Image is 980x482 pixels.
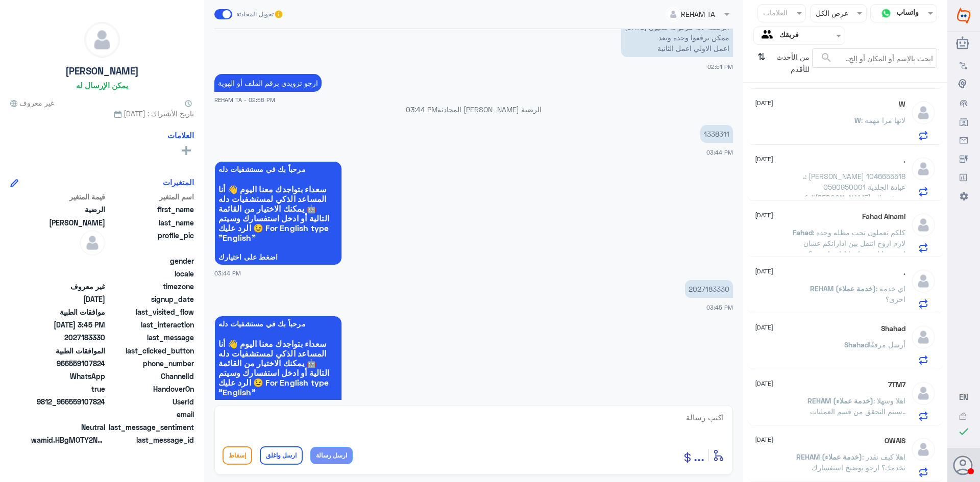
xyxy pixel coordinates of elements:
[861,116,905,124] span: : لانها مرا مهمه
[755,98,773,108] span: [DATE]
[107,358,194,369] span: phone_number
[803,228,905,258] span: : كلكم تعملون تحت مظله وحده لازم اروح اتنقل بين اداراتكم عشان اجيب بيانات تحتاجها اداره اخرى.؟
[700,125,733,143] p: 21/8/2025, 3:44 PM
[31,281,105,292] span: غير معروف
[885,437,905,445] h5: OWAIS
[107,435,194,445] span: last_message_id
[706,149,733,156] span: 03:44 PM
[911,212,936,238] img: defaultAdmin.png
[903,156,905,165] h5: .
[807,396,873,405] span: REHAM (خدمة عملاء)
[694,446,704,464] span: ...
[31,204,105,215] span: الرضية
[854,116,861,124] span: W
[107,384,194,394] span: HandoverOn
[957,8,970,24] img: Widebot Logo
[107,319,194,330] span: last_interaction
[163,177,194,187] h6: المتغيرات
[862,212,905,221] h5: Fahad Alnami
[31,384,105,394] span: true
[107,396,194,407] span: UserId
[260,446,303,465] button: ارسل واغلق
[876,284,905,303] span: : اي خدمة اخرى؟
[31,358,105,369] span: 966559107824
[903,268,905,277] h5: .
[218,184,338,242] span: سعداء بتواجدك معنا اليوم 👋 أنا المساعد الذكي لمستشفيات دله 🤖 يمكنك الاختيار من القائمة التالية أو...
[820,49,832,66] button: search
[685,280,733,298] p: 21/8/2025, 3:45 PM
[911,437,936,462] img: defaultAdmin.png
[878,6,894,21] img: whatsapp.png
[107,256,194,266] span: gender
[31,256,105,266] span: null
[31,345,105,356] span: الموافقات الطبية
[621,7,733,57] p: 21/8/2025, 2:51 PM
[795,172,905,202] span: : [PERSON_NAME] 1046655518 0590950001 عيادة الجلدية الدكتور[PERSON_NAME] صرف علاج
[706,304,733,311] span: 03:45 PM
[959,392,968,402] button: EN
[218,253,338,261] span: اضغط على اختيارك
[755,379,773,388] span: [DATE]
[762,28,777,43] img: yourTeam.svg
[869,340,905,349] span: أرسل مرفقًا
[911,324,936,350] img: defaultAdmin.png
[820,52,832,64] span: search
[888,380,905,389] h5: 7TM7
[31,332,105,343] span: 2027183330
[214,104,733,115] p: الرضية [PERSON_NAME] المحادثة
[755,435,773,444] span: [DATE]
[881,324,905,333] h5: Shahad
[762,7,788,20] div: العلامات
[107,294,194,305] span: signup_date
[31,371,105,382] span: 2
[707,63,733,70] span: 02:51 PM
[959,392,968,401] span: EN
[911,100,936,125] img: defaultAdmin.png
[107,281,194,292] span: timezone
[107,345,194,356] span: last_clicked_button
[214,95,275,104] span: REHAM TA - 02:56 PM
[406,105,437,114] span: 03:44 PM
[107,422,194,433] span: last_message_sentiment
[755,267,773,276] span: [DATE]
[31,396,105,407] span: 9812_966559107824
[107,307,194,317] span: last_visited_flow
[958,425,970,438] i: check
[107,230,194,253] span: profile_pic
[694,444,704,467] button: ...
[31,319,105,330] span: 2025-08-21T12:45:52.971Z
[65,65,139,77] h5: [PERSON_NAME]
[911,268,936,294] img: defaultAdmin.png
[911,156,936,182] img: defaultAdmin.png
[31,422,105,433] span: 0
[107,371,194,382] span: ChannelId
[214,74,322,92] p: 21/8/2025, 2:56 PM
[10,97,54,108] span: غير معروف
[844,340,869,349] span: Shahad
[236,10,274,19] span: تحويل المحادثة
[107,409,194,420] span: email
[803,172,805,181] span: .
[31,294,105,305] span: 2025-08-21T08:53:17.861Z
[167,131,194,140] h6: العلامات
[899,100,905,109] h5: W
[85,22,119,57] img: defaultAdmin.png
[218,320,338,328] span: مرحباً بك في مستشفيات دله
[107,191,194,202] span: اسم المتغير
[793,228,813,237] span: Fahad
[31,217,105,228] span: حامد
[911,380,936,406] img: defaultAdmin.png
[218,165,338,173] span: مرحباً بك في مستشفيات دله
[107,204,194,215] span: first_name
[31,191,105,202] span: قيمة المتغير
[810,284,876,293] span: REHAM (خدمة عملاء)
[755,323,773,332] span: [DATE]
[310,447,353,464] button: ارسل رسالة
[107,217,194,228] span: last_name
[214,269,241,277] span: 03:44 PM
[31,435,105,445] span: wamid.HBgMOTY2NTU5MTA3ODI0FQIAEhgUM0FCQkM3MzQzMTBEQjgxODlCMjYA
[31,268,105,279] span: null
[31,307,105,317] span: موافقات الطبية
[76,81,128,90] h6: يمكن الإرسال له
[769,48,812,78] span: من الأحدث للأقدم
